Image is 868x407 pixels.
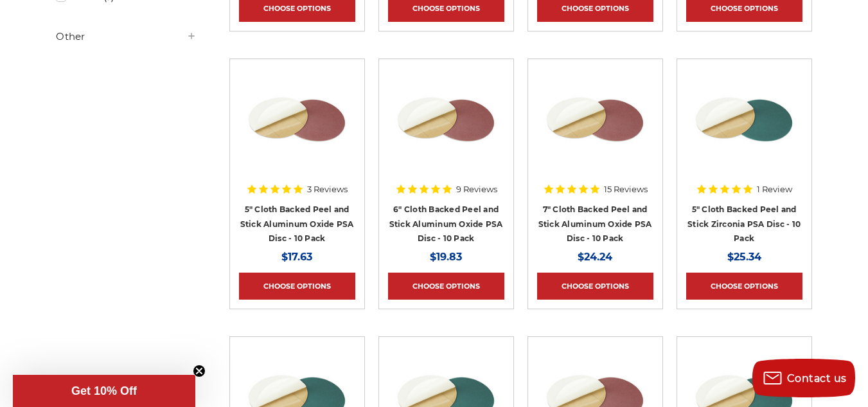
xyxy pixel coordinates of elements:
img: 6 inch Aluminum Oxide PSA Sanding Disc with Cloth Backing [394,68,497,171]
span: 9 Reviews [456,185,497,194]
img: 5 inch Aluminum Oxide PSA Sanding Disc with Cloth Backing [245,68,348,171]
a: Choose Options [686,273,802,300]
img: 7 inch Aluminum Oxide PSA Sanding Disc with Cloth Backing [544,68,646,171]
a: Zirc Peel and Stick cloth backed PSA discs [686,68,802,185]
a: 7" Cloth Backed Peel and Stick Aluminum Oxide PSA Disc - 10 Pack [538,204,652,243]
span: $19.83 [430,251,462,263]
a: 5" Cloth Backed Peel and Stick Aluminum Oxide PSA Disc - 10 Pack [240,204,354,243]
a: Choose Options [537,273,653,300]
a: 6" Cloth Backed Peel and Stick Aluminum Oxide PSA Disc - 10 Pack [389,204,503,243]
div: Get 10% OffClose teaser [13,375,195,407]
button: Contact us [752,359,855,397]
a: 5 inch Aluminum Oxide PSA Sanding Disc with Cloth Backing [239,68,355,185]
span: Contact us [787,372,847,384]
h5: Other [56,29,196,44]
span: $25.34 [727,251,761,263]
a: 7 inch Aluminum Oxide PSA Sanding Disc with Cloth Backing [537,68,653,185]
button: Close teaser [193,365,206,377]
a: 6 inch Aluminum Oxide PSA Sanding Disc with Cloth Backing [388,68,504,185]
a: 5" Cloth Backed Peel and Stick Zirconia PSA Disc - 10 Pack [687,204,801,243]
span: 15 Reviews [604,185,648,194]
span: Get 10% Off [71,384,137,397]
a: Choose Options [388,273,504,300]
span: 1 Review [757,185,792,194]
span: $17.63 [281,251,312,263]
span: $24.24 [578,251,612,263]
img: Zirc Peel and Stick cloth backed PSA discs [693,68,795,171]
span: 3 Reviews [307,185,348,194]
a: Choose Options [239,273,355,300]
